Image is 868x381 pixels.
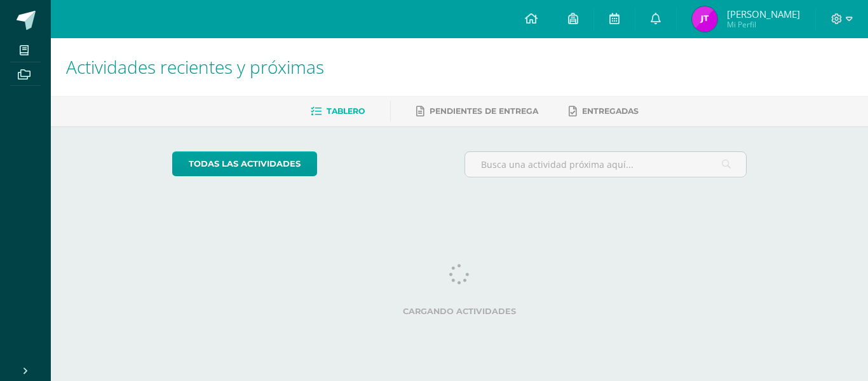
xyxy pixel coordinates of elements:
[172,151,317,176] a: todas las Actividades
[727,8,800,20] span: [PERSON_NAME]
[416,101,538,121] a: Pendientes de entrega
[172,307,747,316] label: Cargando actividades
[582,106,639,116] span: Entregadas
[311,101,365,121] a: Tablero
[569,101,639,121] a: Entregadas
[692,6,717,32] img: 12c8e9fd370cddd27b8f04261aae6b27.png
[66,55,324,79] span: Actividades recientes y próximas
[327,106,365,116] span: Tablero
[430,106,538,116] span: Pendientes de entrega
[727,19,800,30] span: Mi Perfil
[465,152,747,177] input: Busca una actividad próxima aquí...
